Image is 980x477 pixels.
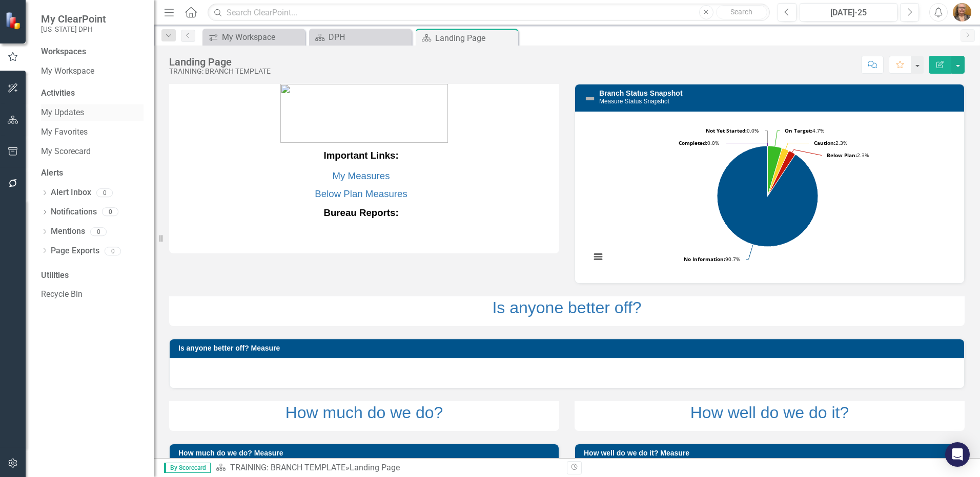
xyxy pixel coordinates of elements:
[96,188,113,197] div: 0
[333,170,390,181] a: My Measures
[41,107,144,119] a: My Updates
[945,442,970,467] div: Open Intercom Messenger
[768,151,795,196] path: Below Plan, 1.
[178,344,959,352] h3: Is anyone better off? Measure
[169,56,271,68] div: Landing Page
[51,206,97,218] a: Notifications
[684,255,740,263] text: 90.7%
[717,146,818,247] path: No Information, 39.
[584,449,959,457] h3: How well do we do it? Measure
[435,32,516,45] div: Landing Page
[41,88,144,99] div: Activities
[585,119,954,273] div: Chart. Highcharts interactive chart.
[41,46,86,58] div: Workspaces
[785,127,812,134] tspan: On Target:
[216,462,559,474] div: »
[105,247,121,255] div: 0
[51,226,85,237] a: Mentions
[208,4,770,21] input: Search ClearPoint...
[492,298,641,317] a: Is anyone better off?
[953,3,971,21] img: Mary Ramirez
[679,139,719,146] text: 0.0%
[312,31,409,44] a: DPH
[767,146,782,196] path: On Target, 2.
[827,151,857,159] tspan: Below Plan:
[706,127,747,134] tspan: Not Yet Started:
[329,31,409,44] div: DPH
[323,207,398,218] span: Bureau Reports:
[285,403,443,422] a: How much do we do?
[102,208,118,216] div: 0
[716,5,767,19] button: Search
[350,463,400,472] div: Landing Page
[41,66,144,77] a: My Workspace
[51,187,91,199] a: Alert Inbox
[814,139,835,146] tspan: Caution:
[164,463,211,473] span: By Scorecard
[51,245,99,257] a: Page Exports
[41,270,144,281] div: Utilities
[41,25,106,33] small: [US_STATE] DPH
[599,98,669,105] small: Measure Status Snapshot
[591,250,605,264] button: View chart menu, Chart
[205,31,302,44] a: My Workspace
[178,449,554,457] h3: How much do we do? Measure
[599,89,683,97] a: Branch Status Snapshot
[222,31,302,44] div: My Workspace
[814,139,847,146] text: 2.3%
[315,188,407,199] a: Below Plan Measures
[803,7,894,19] div: [DATE]-25
[584,93,596,105] img: Not Defined
[41,289,144,300] a: Recycle Bin
[41,167,144,179] div: Alerts
[323,150,398,161] strong: Important Links:
[585,119,950,273] svg: Interactive chart
[768,148,789,197] path: Caution, 1.
[730,8,752,16] span: Search
[90,227,107,236] div: 0
[5,11,23,29] img: ClearPoint Strategy
[230,463,345,472] a: TRAINING: BRANCH TEMPLATE
[41,13,106,25] span: My ClearPoint
[690,403,849,422] a: How well do we do it?
[827,151,869,159] text: 2.3%
[706,127,759,134] text: 0.0%
[800,3,897,21] button: [DATE]-25
[679,139,707,146] tspan: Completed:
[785,127,824,134] text: 4.7%
[41,146,144,158] a: My Scorecard
[169,68,271,75] div: TRAINING: BRANCH TEMPLATE
[684,255,725,263] tspan: No Information:
[41,126,144,138] a: My Favorites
